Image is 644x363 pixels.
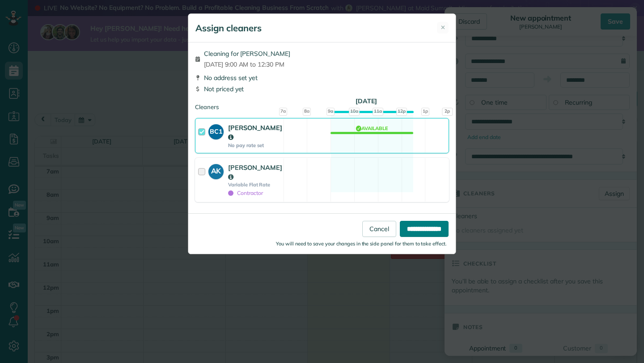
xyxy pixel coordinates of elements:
[208,124,224,136] strong: BC1
[228,163,282,181] strong: [PERSON_NAME]
[228,142,282,148] strong: No pay rate set
[228,190,263,196] span: Contractor
[195,22,262,34] h5: Assign cleaners
[276,241,447,247] small: You will need to save your changes in the side panel for them to take effect.
[195,103,449,106] div: Cleaners
[362,221,396,237] a: Cancel
[228,123,282,141] strong: [PERSON_NAME]
[204,60,290,69] span: [DATE] 9:00 AM to 12:30 PM
[204,49,290,58] span: Cleaning for [PERSON_NAME]
[195,84,449,93] div: Not priced yet
[228,181,282,188] strong: Variable Flat Rate
[441,23,445,32] span: ✕
[208,164,224,177] strong: AK
[195,73,449,82] div: No address set yet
